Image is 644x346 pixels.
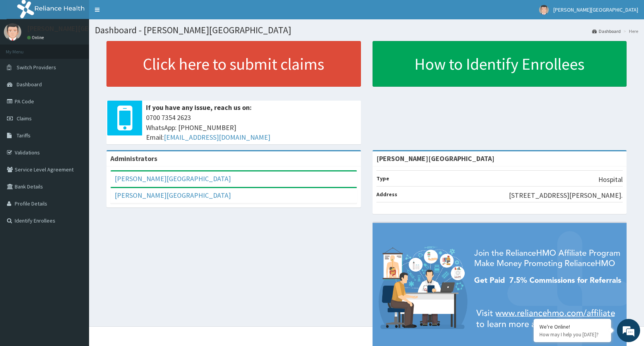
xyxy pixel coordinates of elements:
div: We're Online! [539,323,605,330]
span: Claims [17,115,32,122]
li: Here [622,28,638,34]
p: Hospital [598,175,623,185]
a: [EMAIL_ADDRESS][DOMAIN_NAME] [164,133,270,142]
b: Address [376,191,397,198]
a: [PERSON_NAME][GEOGRAPHIC_DATA] [115,191,231,200]
strong: [PERSON_NAME][GEOGRAPHIC_DATA] [376,154,495,163]
img: User Image [539,5,549,15]
b: Administrators [110,154,157,163]
span: Switch Providers [17,64,56,71]
a: Online [27,35,46,40]
a: Click here to submit claims [106,41,361,87]
a: Dashboard [592,28,621,34]
span: Dashboard [17,81,42,88]
p: [PERSON_NAME][GEOGRAPHIC_DATA] [27,25,142,32]
a: How to Identify Enrollees [373,41,627,87]
p: How may I help you today? [539,331,605,338]
span: 0700 7354 2623 WhatsApp: [PHONE_NUMBER] Email: [146,113,357,142]
a: [PERSON_NAME][GEOGRAPHIC_DATA] [115,174,231,183]
b: If you have any issue, reach us on: [146,103,252,112]
b: Type [376,175,389,182]
p: [STREET_ADDRESS][PERSON_NAME]. [509,190,623,200]
span: [PERSON_NAME][GEOGRAPHIC_DATA] [553,6,638,13]
span: Tariffs [17,132,31,139]
img: User Image [4,23,21,41]
h1: Dashboard - [PERSON_NAME][GEOGRAPHIC_DATA] [95,25,638,35]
